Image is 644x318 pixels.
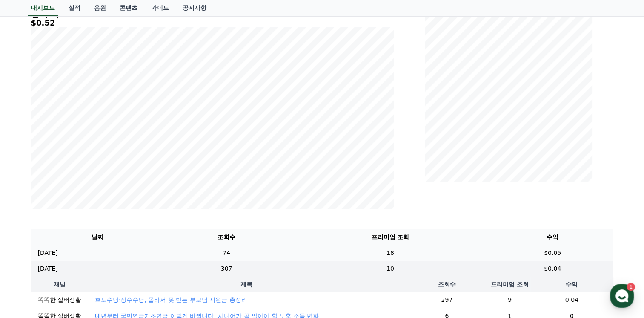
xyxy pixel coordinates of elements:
a: 설정 [110,247,163,269]
th: 프리미엄 조회 [289,229,492,245]
span: 대화 [78,260,88,267]
p: [DATE] [38,264,58,273]
td: $0.05 [492,245,613,261]
td: 297 [405,292,489,308]
h5: $0.52 [31,19,394,27]
button: 효도수당·장수수당, 몰라서 못 받는 부모님 지원금 총정리 [95,295,247,304]
td: 18 [289,245,492,261]
a: 1대화 [56,247,110,269]
span: 홈 [27,260,32,267]
td: 10 [289,261,492,277]
th: 날짜 [31,229,164,245]
span: 설정 [132,260,142,267]
span: 1 [86,247,89,254]
td: 307 [164,261,289,277]
th: 채널 [31,277,88,292]
td: $0.04 [492,261,613,277]
th: 프리미엄 조회 [489,277,530,292]
th: 수익 [492,229,613,245]
th: 수익 [530,277,613,292]
td: 74 [164,245,289,261]
p: [DATE] [38,249,58,257]
a: 홈 [3,247,56,269]
th: 조회수 [164,229,289,245]
td: 똑똑한 실버생활 [31,292,88,308]
td: 0.04 [530,292,613,308]
th: 제목 [88,277,405,292]
td: 9 [489,292,530,308]
th: 조회수 [405,277,489,292]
